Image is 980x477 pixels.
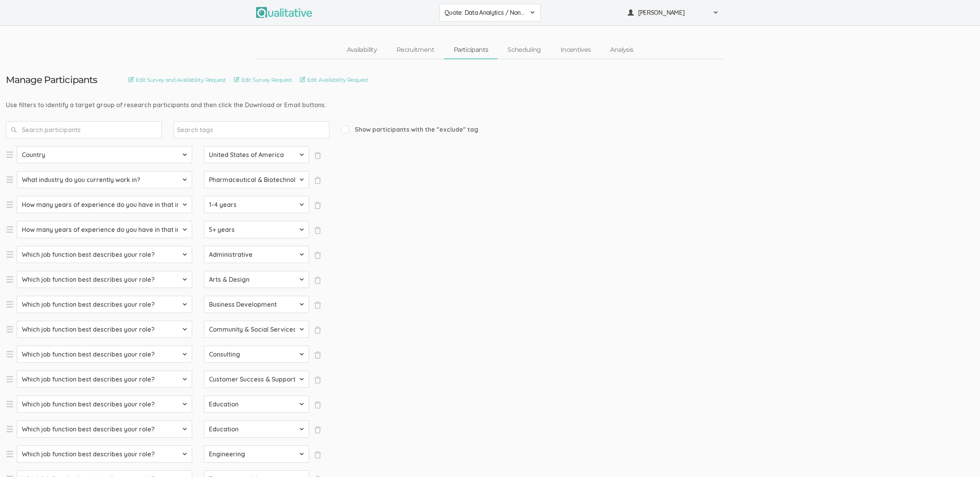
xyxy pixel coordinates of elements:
span: × [314,351,322,359]
input: Search participants [6,121,162,138]
span: × [314,451,322,459]
a: Edit Survey and Availability Request [128,76,226,84]
h3: Manage Participants [6,75,97,85]
span: × [314,326,322,334]
span: Show participants with the "exclude" tag [341,125,478,134]
span: × [314,251,322,259]
iframe: Chat Widget [941,440,980,477]
a: Edit Availability Request [300,76,368,84]
a: Recruitment [387,42,444,58]
span: [PERSON_NAME] [638,8,708,17]
span: × [314,152,322,159]
span: × [314,201,322,209]
button: [PERSON_NAME] [623,4,724,21]
a: Incentives [551,42,601,58]
span: × [314,301,322,309]
a: Scheduling [498,42,551,58]
a: Analysis [600,42,643,58]
img: Qualitative [256,7,312,18]
span: × [314,276,322,284]
span: × [314,426,322,434]
a: Edit Survey Request [234,76,292,84]
span: Quote: Data Analytics / Non-accounting (Facebook) [444,8,525,17]
button: Quote: Data Analytics / Non-accounting (Facebook) [439,4,541,21]
span: × [314,177,322,184]
span: × [314,401,322,409]
a: Participants [444,42,498,58]
span: × [314,376,322,384]
span: × [314,226,322,234]
input: Search tags [177,125,226,135]
a: Availability [337,42,387,58]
